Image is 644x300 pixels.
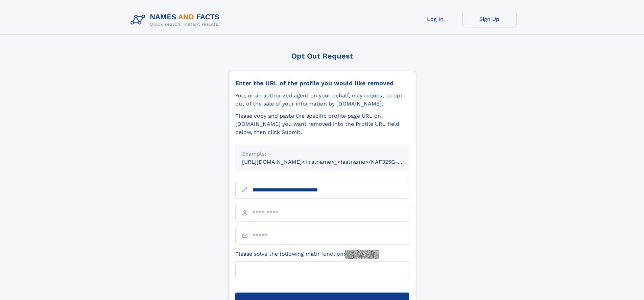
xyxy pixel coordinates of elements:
a: Log In [408,11,462,27]
div: Enter the URL of the profile you would like removed [235,79,409,87]
label: Please solve the following math function: [235,250,379,259]
div: You, or an authorized agent on your behalf, may request to opt-out of the sale of your informatio... [235,92,409,108]
a: Sign Up [462,11,517,27]
div: Please copy and paste the specific profile page URL on [DOMAIN_NAME] you want removed into the Pr... [235,112,409,136]
img: Logo Names and Facts [128,11,225,29]
small: [URL][DOMAIN_NAME]<firstname>_<lastname>/NAF325G-xxxxxxxx [242,159,422,165]
div: Opt Out Request [228,52,416,60]
div: Example: [242,150,402,158]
